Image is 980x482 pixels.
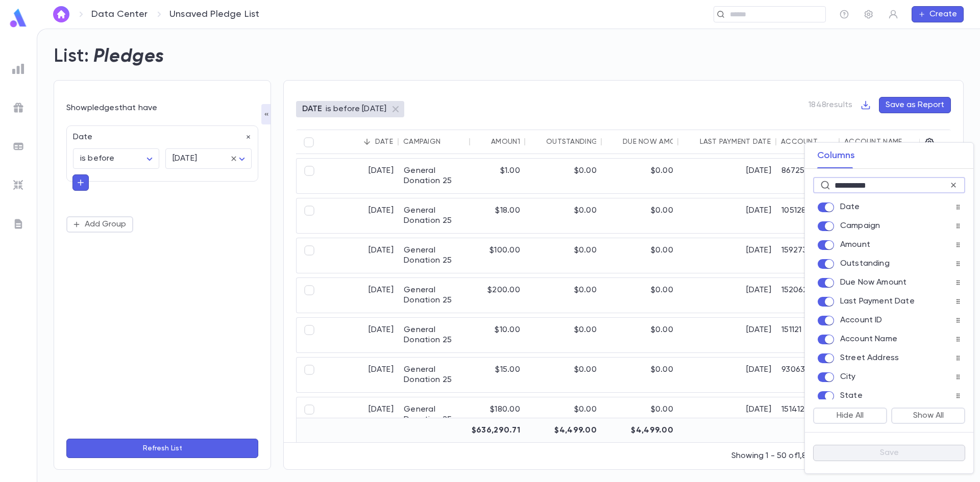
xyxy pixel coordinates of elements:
p: Date [840,202,860,212]
p: Account Name [840,334,897,344]
p: Campaign [840,221,880,231]
button: Hide All [813,408,887,424]
p: Street Address [840,353,899,363]
p: Amount [840,240,870,250]
p: Outstanding [840,259,890,269]
p: Last Payment Date [840,296,915,307]
button: Columns [817,143,855,168]
p: City [840,372,856,382]
button: Show All [891,408,965,424]
p: State [840,391,863,401]
p: Due Now Amount [840,277,906,288]
p: Account ID [840,315,883,325]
